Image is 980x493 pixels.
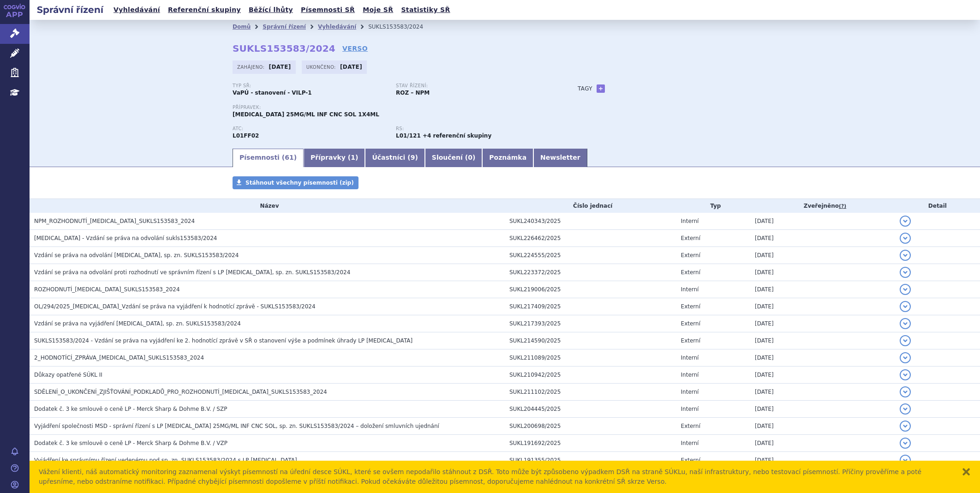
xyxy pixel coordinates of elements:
td: SUKL219006/2025 [505,281,676,298]
td: SUKL191692/2025 [505,435,676,452]
p: Typ SŘ: [233,83,387,89]
button: detail [900,216,911,227]
p: Přípravek: [233,105,559,110]
span: Interní [681,218,699,224]
td: SUKL200698/2025 [505,418,676,435]
span: Vzdání se práva na odvolání KEYTRUDA, sp. zn. SUKLS153583/2024 [34,252,239,259]
th: Název [30,199,505,213]
span: OL/294/2025_KEYTRUDA_Vzdání se práva na vyjádření k hodnotící zprávě - SUKLS153583/2024 [34,303,316,310]
span: Externí [681,303,700,310]
button: detail [900,421,911,432]
a: Poznámka [482,149,533,167]
td: [DATE] [750,213,895,230]
h3: Tagy [578,83,592,94]
td: SUKL214590/2025 [505,332,676,349]
span: Interní [681,355,699,361]
span: 0 [468,154,472,161]
a: Správní řízení [263,24,306,30]
td: [DATE] [750,452,895,469]
a: VERSO [342,44,368,53]
td: SUKL217393/2025 [505,315,676,332]
span: Externí [681,252,700,259]
button: detail [900,352,911,363]
th: Typ [676,199,751,213]
td: SUKL226462/2025 [505,230,676,247]
strong: ROZ – NPM [396,90,430,96]
span: [MEDICAL_DATA] 25MG/ML INF CNC SOL 1X4ML [233,111,379,118]
span: Vyjádření společnosti MSD - správní řízení s LP Keytruda 25MG/ML INF CNC SOL, sp. zn. SUKLS153583... [34,423,439,429]
button: detail [900,318,911,329]
span: 1 [351,154,355,161]
span: Interní [681,372,699,378]
button: detail [900,233,911,244]
strong: VaPÚ - stanovení - VILP-1 [233,90,312,96]
abbr: (?) [839,203,846,210]
td: [DATE] [750,401,895,418]
td: SUKL210942/2025 [505,367,676,384]
p: RS: [396,126,550,132]
button: detail [900,369,911,380]
span: Interní [681,406,699,412]
a: Stáhnout všechny písemnosti (zip) [233,176,359,189]
span: Ukončeno: [306,63,338,71]
th: Detail [895,199,980,213]
span: Externí [681,235,700,241]
td: [DATE] [750,230,895,247]
p: ATC: [233,126,387,132]
strong: pembrolizumab [396,132,421,139]
td: SUKL211102/2025 [505,384,676,401]
span: Dodatek č. 3 ke smlouvě o ceně LP - Merck Sharp & Dohme B.V. / SZP [34,406,227,412]
strong: [DATE] [269,64,291,70]
td: SUKL224555/2025 [505,247,676,264]
span: Interní [681,389,699,395]
a: Moje SŘ [360,4,396,16]
strong: PEMBROLIZUMAB [233,132,259,139]
strong: SUKLS153583/2024 [233,43,335,54]
span: Důkazy opatřené SÚKL II [34,372,102,378]
td: [DATE] [750,281,895,298]
a: Účastníci (9) [365,149,424,167]
td: [DATE] [750,264,895,281]
button: detail [900,284,911,295]
span: NPM_ROZHODNUTÍ_KEYTRUDA_SUKLS153583_2024 [34,218,195,224]
button: detail [900,250,911,261]
span: Stáhnout všechny písemnosti (zip) [245,180,354,186]
td: SUKL240343/2025 [505,213,676,230]
strong: +4 referenční skupiny [423,132,491,139]
span: Vzdání se práva na odvolání proti rozhodnutí ve správním řízení s LP Keytruda, sp. zn. SUKLS15358... [34,269,350,276]
span: 9 [411,154,415,161]
span: Vyjádření ke správnímu řízení vedenému pod sp. zn. SUKLS153583/2024 s LP Keytruda [34,457,297,463]
td: [DATE] [750,384,895,401]
h2: Správní řízení [30,3,111,16]
a: Přípravky (1) [304,149,365,167]
li: SUKLS153583/2024 [368,20,435,34]
td: [DATE] [750,349,895,367]
button: detail [900,386,911,397]
a: Běžící lhůty [246,4,296,16]
span: 61 [285,154,293,161]
a: Statistiky SŘ [398,4,453,16]
span: SUKLS153583/2024 - Vzdání se práva na vyjádření ke 2. hodnotící zprávě v SŘ o stanovení výše a po... [34,337,412,344]
td: SUKL211089/2025 [505,349,676,367]
button: zavřít [962,467,971,476]
a: Referenční skupiny [165,4,244,16]
span: SDĚLENÍ_O_UKONČENÍ_ZJIŠŤOVÁNÍ_PODKLADŮ_PRO_ROZHODNUTÍ_KEYTRUDA_SUKLS153583_2024 [34,389,327,395]
a: Vyhledávání [318,24,356,30]
td: [DATE] [750,418,895,435]
button: detail [900,301,911,312]
td: [DATE] [750,332,895,349]
div: Vážení klienti, náš automatický monitoring zaznamenal výskyt písemností na úřední desce SÚKL, kte... [39,467,952,487]
span: Interní [681,440,699,446]
a: Newsletter [533,149,587,167]
span: Interní [681,286,699,293]
button: detail [900,403,911,415]
button: detail [900,438,911,449]
span: Zahájeno: [237,63,266,71]
button: detail [900,455,911,466]
td: [DATE] [750,315,895,332]
th: Zveřejněno [750,199,895,213]
a: Písemnosti SŘ [298,4,358,16]
td: [DATE] [750,247,895,264]
a: Písemnosti (61) [233,149,304,167]
p: Stav řízení: [396,83,550,89]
